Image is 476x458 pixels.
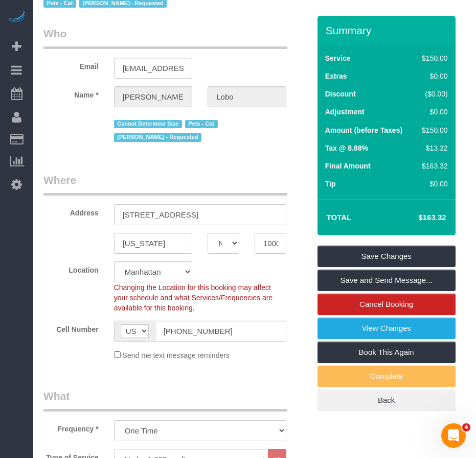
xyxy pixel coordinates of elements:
span: Cannot Determine Size [114,120,182,128]
label: Discount [325,89,356,99]
div: $0.00 [418,179,447,189]
a: Cancel Booking [318,294,456,315]
span: Pets - Cat [185,120,218,128]
label: Cell Number [36,321,106,334]
label: Location [36,261,106,275]
a: Save and Send Message... [318,270,456,291]
span: 4 [462,423,470,431]
label: Email [36,58,106,71]
iframe: Intercom live chat [441,423,466,448]
label: Address [36,204,106,218]
input: First Name [114,86,193,107]
input: Email [114,58,193,79]
div: $13.32 [418,143,447,153]
a: Back [318,390,456,411]
img: Automaid Logo [6,10,27,25]
input: Zip Code [255,233,286,254]
span: [PERSON_NAME] - Requested [114,133,201,141]
label: Final Amount [325,161,371,171]
span: Changing the Location for this booking may affect your schedule and what Services/Frequencies are... [114,283,273,312]
legend: Who [43,26,287,49]
input: Cell Number [155,321,286,342]
div: $0.00 [418,107,447,117]
legend: Where [43,173,287,196]
span: Send me text message reminders [123,351,230,359]
label: Tip [325,179,336,189]
label: Tax @ 8.88% [325,143,368,153]
a: Save Changes [318,246,456,267]
strong: Total [327,213,352,222]
div: $163.32 [418,161,447,171]
label: Service [325,53,351,63]
label: Amount (before Taxes) [325,125,402,135]
div: $0.00 [418,71,447,81]
a: Book This Again [318,342,456,363]
input: Last Name [208,86,286,107]
h4: $163.32 [388,213,446,222]
div: $150.00 [418,53,447,63]
div: $150.00 [418,125,447,135]
div: ($0.00) [418,89,447,99]
label: Frequency * [36,420,106,434]
legend: What [43,389,287,412]
a: View Changes [318,318,456,339]
h3: Summary [326,25,450,36]
label: Name * [36,86,106,100]
label: Adjustment [325,107,365,117]
input: City [114,233,193,254]
label: Extras [325,71,347,81]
